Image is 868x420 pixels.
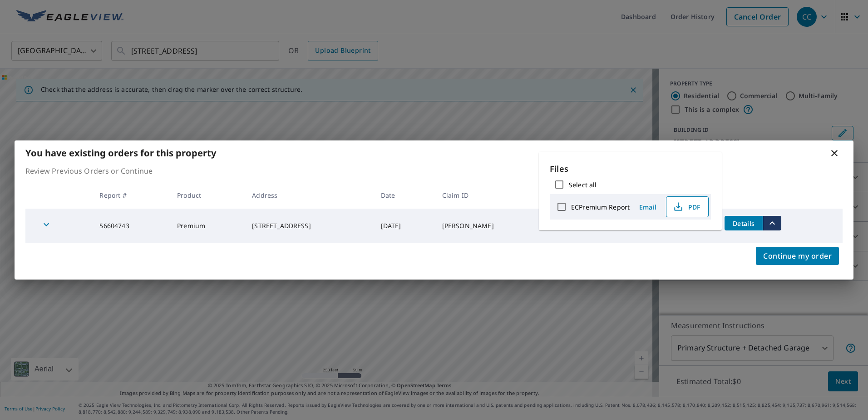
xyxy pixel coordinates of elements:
[374,182,435,209] th: Date
[569,180,597,189] label: Select all
[730,219,757,228] span: Details
[666,196,709,217] button: PDF
[92,209,170,243] td: 56604743
[170,209,245,243] td: Premium
[763,216,781,230] button: filesDropdownBtn-56604743
[763,250,832,262] span: Continue my order
[756,247,839,265] button: Continue my order
[92,182,170,209] th: Report #
[725,216,763,230] button: detailsBtn-56604743
[25,147,216,159] b: You have existing orders for this property
[637,203,659,211] span: Email
[170,182,245,209] th: Product
[672,201,701,212] span: PDF
[374,209,435,243] td: [DATE]
[633,200,662,214] button: Email
[245,182,373,209] th: Address
[571,203,630,211] label: ECPremium Report
[252,221,366,230] div: [STREET_ADDRESS]
[435,209,551,243] td: [PERSON_NAME]
[25,165,843,176] p: Review Previous Orders or Continue
[550,163,711,175] p: Files
[435,182,551,209] th: Claim ID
